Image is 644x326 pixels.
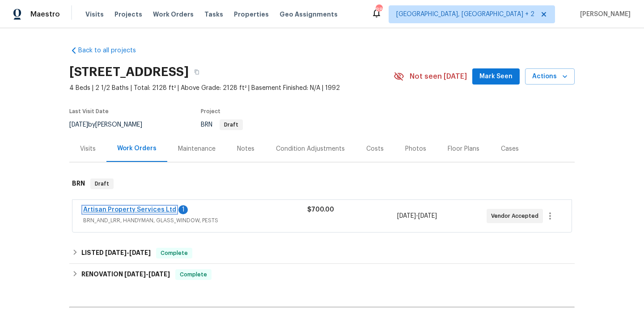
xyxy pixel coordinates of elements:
[448,144,479,153] div: Floor Plans
[491,212,542,220] span: Vendor Accepted
[234,10,269,19] span: Properties
[153,10,194,19] span: Work Orders
[80,144,96,153] div: Visits
[148,271,170,277] span: [DATE]
[157,249,191,258] span: Complete
[105,250,151,256] span: -
[72,178,85,189] h6: BRN
[532,71,568,82] span: Actions
[472,68,520,85] button: Mark Seen
[405,144,426,153] div: Photos
[69,68,189,76] h2: [STREET_ADDRESS]
[69,46,155,55] a: Back to all projects
[30,10,60,19] span: Maestro
[525,68,575,85] button: Actions
[117,144,157,153] div: Work Orders
[418,213,437,219] span: [DATE]
[204,11,223,17] span: Tasks
[280,10,338,19] span: Geo Assignments
[307,207,334,213] span: $700.00
[81,248,151,258] h6: LISTED
[105,250,127,256] span: [DATE]
[69,84,394,93] span: 4 Beds | 2 1/2 Baths | Total: 2128 ft² | Above Grade: 2128 ft² | Basement Finished: N/A | 1992
[178,205,188,214] div: 1
[410,72,467,81] span: Not seen [DATE]
[85,10,104,19] span: Visits
[114,10,142,19] span: Projects
[201,122,243,128] span: BRN
[479,71,513,82] span: Mark Seen
[189,64,205,80] button: Copy Address
[176,270,211,279] span: Complete
[83,216,307,225] span: BRN_AND_LRR, HANDYMAN, GLASS_WINDOW, PESTS
[91,179,113,188] span: Draft
[83,207,176,213] a: Artisan Property Services Ltd
[397,212,437,220] span: -
[396,10,534,19] span: [GEOGRAPHIC_DATA], [GEOGRAPHIC_DATA] + 2
[69,119,153,130] div: by [PERSON_NAME]
[501,144,519,153] div: Cases
[201,109,220,114] span: Project
[81,269,170,280] h6: RENOVATION
[576,10,631,19] span: [PERSON_NAME]
[69,109,109,114] span: Last Visit Date
[69,122,88,128] span: [DATE]
[178,144,216,153] div: Maintenance
[124,271,170,277] span: -
[124,271,146,277] span: [DATE]
[376,5,382,14] div: 88
[366,144,384,153] div: Costs
[276,144,345,153] div: Condition Adjustments
[237,144,254,153] div: Notes
[129,250,151,256] span: [DATE]
[397,213,416,219] span: [DATE]
[220,122,242,127] span: Draft
[69,242,575,264] div: LISTED [DATE]-[DATE]Complete
[69,169,575,198] div: BRN Draft
[69,264,575,285] div: RENOVATION [DATE]-[DATE]Complete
